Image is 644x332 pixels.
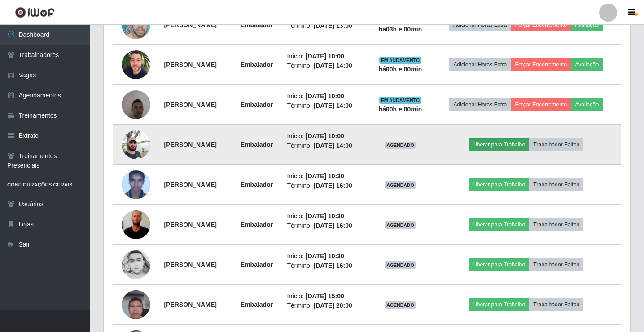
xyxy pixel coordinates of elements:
strong: há 00 h e 00 min [379,106,422,113]
time: [DATE] 13:00 [314,22,352,29]
span: EM ANDAMENTO [379,97,422,104]
span: AGENDADO [385,301,416,309]
strong: [PERSON_NAME] [164,141,216,148]
li: Início: [287,132,364,141]
strong: [PERSON_NAME] [164,101,216,108]
li: Término: [287,101,364,111]
button: Forçar Encerramento [511,98,571,111]
button: Trabalhador Faltou [529,258,583,271]
strong: Embalador [241,61,273,68]
time: [DATE] 10:00 [306,53,344,60]
time: [DATE] 14:00 [314,102,352,109]
span: AGENDADO [385,221,416,229]
time: [DATE] 16:00 [314,262,352,269]
time: [DATE] 10:00 [306,133,344,140]
li: Início: [287,52,364,61]
strong: [PERSON_NAME] [164,301,216,308]
img: 1736286456624.jpeg [122,250,150,279]
li: Término: [287,301,364,310]
button: Forçar Encerramento [511,58,571,71]
strong: Embalador [241,101,273,108]
li: Término: [287,221,364,230]
img: 1751591398028.jpeg [122,193,150,257]
time: [DATE] 16:00 [314,222,352,229]
button: Trabalhador Faltou [529,218,583,231]
button: Liberar para Trabalho [469,138,529,151]
li: Término: [287,181,364,190]
span: AGENDADO [385,261,416,269]
button: Liberar para Trabalho [469,298,529,311]
time: [DATE] 20:00 [314,302,352,309]
img: 1673386012464.jpeg [122,166,150,204]
strong: há 00 h e 00 min [379,66,422,73]
button: Forçar Encerramento [511,18,571,31]
button: Trabalhador Faltou [529,178,583,191]
img: CoreUI Logo [15,7,55,18]
button: Trabalhador Faltou [529,138,583,151]
strong: Embalador [241,141,273,148]
span: AGENDADO [385,181,416,189]
li: Início: [287,212,364,221]
time: [DATE] 10:30 [306,252,344,260]
strong: Embalador [241,261,273,268]
strong: [PERSON_NAME] [164,61,216,68]
li: Término: [287,61,364,71]
button: Avaliação [571,18,603,31]
button: Trabalhador Faltou [529,298,583,311]
button: Liberar para Trabalho [469,258,529,271]
button: Adicionar Horas Extra [449,98,511,111]
time: [DATE] 14:00 [314,62,352,69]
time: [DATE] 10:30 [306,212,344,220]
time: [DATE] 10:00 [306,93,344,100]
img: 1683118670739.jpeg [122,47,150,82]
button: Adicionar Horas Extra [449,18,511,31]
strong: há 03 h e 00 min [379,26,422,33]
button: Avaliação [571,98,603,111]
strong: [PERSON_NAME] [164,181,216,188]
strong: [PERSON_NAME] [164,21,216,28]
img: 1748551724527.jpeg [122,6,150,44]
img: 1701560793571.jpeg [122,85,150,124]
li: Término: [287,21,364,31]
time: [DATE] 14:00 [314,142,352,149]
span: AGENDADO [385,142,416,149]
strong: Embalador [241,301,273,308]
strong: Embalador [241,21,273,28]
li: Início: [287,172,364,181]
img: 1721053497188.jpeg [122,285,150,323]
li: Início: [287,92,364,101]
button: Adicionar Horas Extra [449,58,511,71]
strong: Embalador [241,181,273,188]
strong: [PERSON_NAME] [164,261,216,268]
li: Início: [287,252,364,261]
strong: Embalador [241,221,273,228]
button: Avaliação [571,58,603,71]
li: Término: [287,141,364,151]
button: Liberar para Trabalho [469,178,529,191]
li: Início: [287,292,364,301]
time: [DATE] 10:30 [306,173,344,180]
li: Término: [287,261,364,270]
time: [DATE] 16:00 [314,182,352,189]
time: [DATE] 15:00 [306,292,344,300]
img: 1702417487415.jpeg [122,125,150,164]
span: EM ANDAMENTO [379,57,422,64]
button: Liberar para Trabalho [469,218,529,231]
strong: [PERSON_NAME] [164,221,216,228]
